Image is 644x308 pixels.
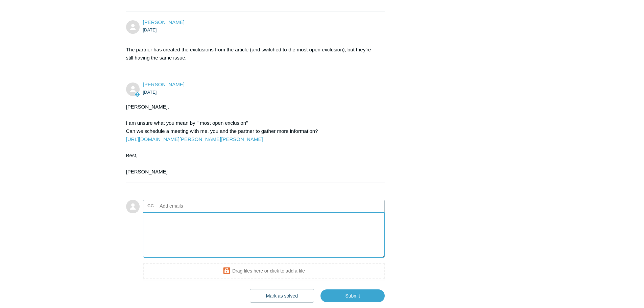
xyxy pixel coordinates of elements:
[126,136,263,142] a: [URL][DOMAIN_NAME][PERSON_NAME][PERSON_NAME]
[143,212,385,258] textarea: Add your reply
[143,90,157,95] time: 10/06/2025, 16:05
[143,19,185,25] span: Alex Hart
[143,19,185,25] a: [PERSON_NAME]
[126,46,378,62] p: The partner has created the exclusions from the article (and switched to the most open exclusion)...
[143,81,185,87] span: Kris Haire
[157,201,230,211] input: Add emails
[143,81,185,87] a: [PERSON_NAME]
[250,289,314,303] button: Mark as solved
[143,27,157,32] time: 10/06/2025, 15:42
[320,289,385,302] input: Submit
[147,201,154,211] label: CC
[126,103,378,176] div: [PERSON_NAME], I am unsure what you mean by " most open exclusion" Can we schedule a meeting with...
